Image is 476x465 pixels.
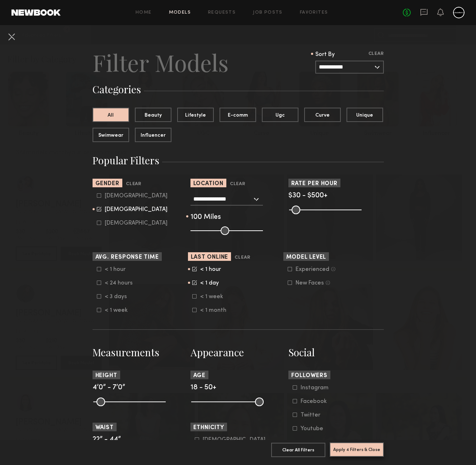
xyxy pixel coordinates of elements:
div: 100 Miles [190,214,286,221]
div: < 24 hours [105,281,133,285]
button: Lifestyle [177,108,214,122]
button: Influencer [135,128,171,142]
button: Curve [304,108,341,122]
button: Clear [230,180,245,188]
button: Beauty [135,108,171,122]
a: Favorites [300,10,328,15]
h3: Appearance [190,346,286,359]
span: Age [193,373,206,379]
button: Apply 4 Filters & Close [330,442,384,457]
span: $30 - $500+ [288,192,327,199]
div: Sort By [315,52,384,58]
div: [DEMOGRAPHIC_DATA] [105,221,168,225]
div: < 1 month [200,308,228,313]
div: [DEMOGRAPHIC_DATA] [105,207,168,212]
span: Gender [95,181,119,187]
div: < 1 week [105,308,133,313]
div: < 1 week [200,295,228,299]
div: < 1 hour [105,267,133,272]
button: Clear All Filters [271,443,325,457]
div: Instagram [301,386,329,390]
h3: Social [288,346,384,359]
button: Clear [126,180,141,188]
span: Followers [291,373,327,379]
div: < 1 day [200,281,228,285]
button: Unique [347,108,383,122]
button: All [93,108,129,122]
h3: Categories [93,83,384,96]
span: Rate per Hour [291,181,338,187]
div: < 1 hour [200,267,228,272]
button: Clear [368,50,384,58]
div: Experienced [296,267,329,272]
h2: Filter Models [93,48,228,77]
div: [DEMOGRAPHIC_DATA] [203,438,265,442]
span: Location [193,181,223,187]
div: Youtube [301,427,329,431]
span: 4’0” - 7’0” [93,384,125,391]
span: Height [95,373,117,379]
div: Twitter [301,413,329,417]
h3: Popular Filters [93,154,384,167]
common-close-button: Cancel [6,31,17,44]
button: Cancel [6,31,17,42]
div: [DEMOGRAPHIC_DATA] [105,194,168,198]
span: Model Level [286,255,326,260]
span: 22” - 44” [93,436,121,443]
button: E-comm [220,108,256,122]
span: Ethnicity [193,425,224,431]
span: Waist [95,425,114,431]
a: Requests [208,10,236,15]
div: < 3 days [105,295,133,299]
a: Models [169,10,191,15]
span: Last Online [191,255,228,260]
h3: Measurements [93,346,188,359]
button: Clear [235,254,250,262]
button: Swimwear [93,128,129,142]
a: Home [136,10,152,15]
span: 18 - 50+ [190,384,216,391]
span: Avg. Response Time [95,255,159,260]
div: New Faces [296,281,324,285]
a: Job Posts [253,10,283,15]
div: Facebook [301,399,329,404]
button: Ugc [262,108,298,122]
